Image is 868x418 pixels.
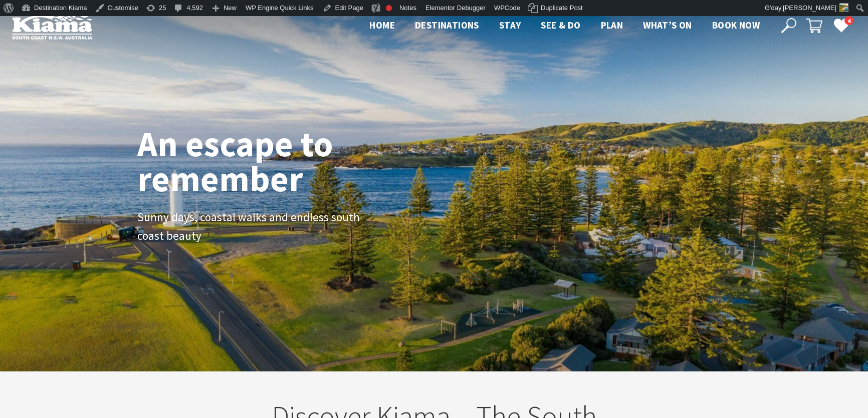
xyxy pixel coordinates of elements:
[415,19,479,31] span: Destinations
[499,19,521,31] span: Stay
[601,19,623,31] span: Plan
[369,19,395,31] span: Home
[541,19,580,31] span: See & Do
[643,19,692,31] span: What’s On
[12,12,92,40] img: Kiama Logo
[712,19,760,31] span: Book now
[833,18,848,33] a: 4
[783,4,836,12] span: [PERSON_NAME]
[359,18,770,34] nav: Main Menu
[844,16,853,26] span: 4
[137,208,363,245] p: Sunny days, coastal walks and endless south coast beauty
[386,5,392,11] div: Focus keyphrase not set
[137,126,413,196] h1: An escape to remember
